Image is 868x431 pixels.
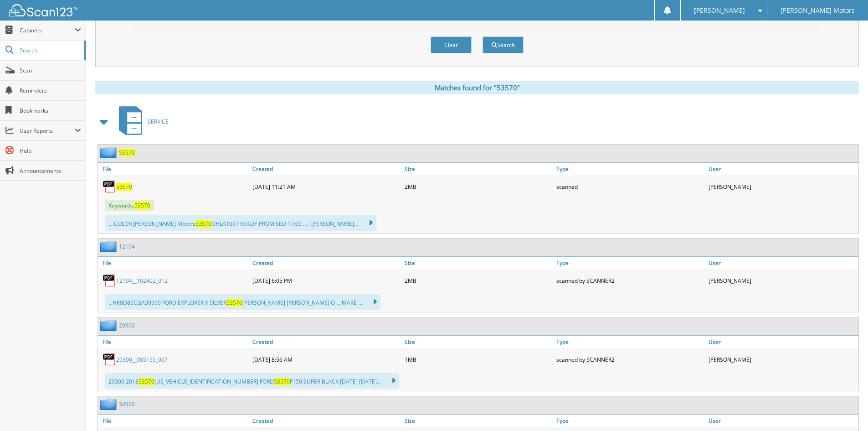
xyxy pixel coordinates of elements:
[706,177,858,196] div: [PERSON_NAME]
[402,177,555,196] div: 2MB
[250,336,402,348] a: Created
[250,271,402,290] div: [DATE] 6:05 PM
[20,26,75,34] span: Cabinets
[554,350,706,369] div: scanned by SCANNER2
[9,4,77,16] img: scan123-logo-white.svg
[706,415,858,427] a: User
[116,277,168,285] a: 12194__102402_012
[402,415,555,427] a: Size
[119,400,135,408] a: 34960
[250,350,402,369] div: [DATE] 8:56 AM
[274,378,290,385] span: 53570
[706,271,858,290] div: [PERSON_NAME]
[402,271,555,290] div: 2MB
[148,118,169,125] span: SERVICE
[105,200,154,211] span: Keywords:
[706,163,858,175] a: User
[402,163,555,175] a: Size
[20,107,81,114] span: Bookmarks
[706,336,858,348] a: User
[100,147,119,158] img: folder2.png
[98,163,250,175] a: File
[431,36,472,53] button: Clear
[98,257,250,269] a: File
[134,202,150,209] span: 53570
[250,163,402,175] a: Created
[694,8,745,13] span: [PERSON_NAME]
[554,336,706,348] a: Type
[226,299,242,306] span: 53570
[250,415,402,427] a: Created
[554,177,706,196] div: scanned
[119,149,135,156] a: 53570
[706,257,858,269] a: User
[105,373,399,389] div: 29300 2018 [US_VEHICLE_IDENTIFICATION_NUMBER] FORD F150 SUPER BLACK [DATE] [DATE]...
[781,8,855,13] span: [PERSON_NAME] Motors
[402,350,555,369] div: 1MB
[250,177,402,196] div: [DATE] 11:21 AM
[20,167,81,175] span: Announcements
[250,257,402,269] a: Created
[706,350,858,369] div: [PERSON_NAME]
[116,183,132,191] a: 53570
[139,378,154,385] span: 53570
[554,415,706,427] a: Type
[20,67,81,74] span: Scan
[98,336,250,348] a: File
[105,215,376,231] div: ... COLOR [PERSON_NAME] Motors OHLA1097 READY PROMISED 17:00 ... : [PERSON_NAME]...
[20,87,81,94] span: Reminders
[554,163,706,175] a: Type
[103,274,116,287] img: PDF.png
[103,180,116,193] img: PDF.png
[100,241,119,252] img: folder2.png
[103,353,116,366] img: PDF.png
[402,336,555,348] a: Size
[554,271,706,290] div: scanned by SCANNER2
[100,320,119,331] img: folder2.png
[119,322,135,329] a: 29300
[20,127,75,135] span: User Reports
[822,387,868,431] iframe: Chat Widget
[20,147,81,155] span: Help
[98,415,250,427] a: File
[20,47,80,54] span: Search
[105,294,380,310] div: ...HK8D85CGA30999 FORD EXPLORER X SILVER [PERSON_NAME] [PERSON_NAME] O ... MAKE ...
[95,81,859,94] div: Matches found for "53570"
[116,356,168,363] a: 29300__085155_007
[113,104,169,140] a: SERVICE
[402,257,555,269] a: Size
[554,257,706,269] a: Type
[195,220,211,228] span: 53570
[100,399,119,410] img: folder2.png
[119,243,135,250] a: 12194
[483,36,524,53] button: Search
